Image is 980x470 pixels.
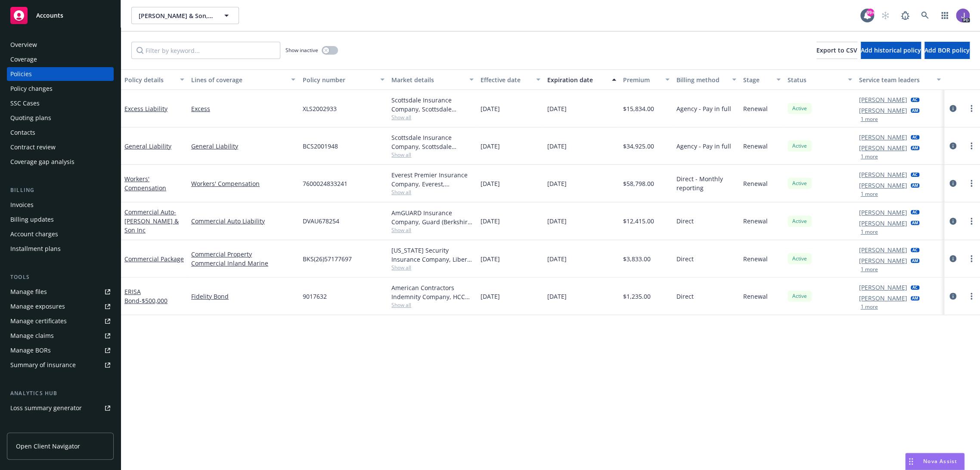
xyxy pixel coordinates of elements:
[623,216,654,226] span: $12,415.00
[676,216,694,226] span: Direct
[861,46,921,54] span: Add historical policy
[124,255,184,263] a: Commercial Package
[124,142,171,150] a: General Liability
[547,292,567,301] span: [DATE]
[481,216,500,226] span: [DATE]
[859,256,907,265] a: [PERSON_NAME]
[10,300,65,313] div: Manage exposures
[859,143,907,152] a: [PERSON_NAME]
[816,46,857,54] span: Export to CSV
[131,42,280,59] input: Filter by keyword...
[131,7,239,24] button: [PERSON_NAME] & Son, Inc.
[10,242,61,256] div: Installment plans
[7,314,114,328] a: Manage certificates
[302,254,351,263] span: BKS(26)57177697
[7,82,114,96] a: Policy changes
[948,178,958,189] a: circleInformation
[10,198,34,212] div: Invoices
[124,105,167,113] a: Excess Liability
[191,292,295,301] a: Fidelity Bond
[7,300,114,313] span: Manage exposures
[623,142,654,151] span: $34,925.00
[7,96,114,110] a: SSC Cases
[791,217,808,225] span: Active
[923,458,957,465] span: Nova Assist
[391,226,474,234] span: Show all
[10,111,51,125] div: Quoting plans
[859,75,932,84] div: Service team leaders
[391,170,474,189] div: Everest Premier Insurance Company, Everest, Arrowhead General Insurance Agency, Inc.
[861,42,921,59] button: Add historical policy
[966,216,977,226] a: more
[856,69,945,90] button: Service team leaders
[481,104,500,113] span: [DATE]
[784,69,855,90] button: Status
[676,75,727,84] div: Billing method
[191,179,295,188] a: Workers' Compensation
[859,245,907,254] a: [PERSON_NAME]
[859,283,907,292] a: [PERSON_NAME]
[948,254,958,264] a: circleInformation
[791,105,808,112] span: Active
[191,142,295,151] a: General Liability
[10,358,76,372] div: Summary of insurance
[7,3,114,28] a: Accounts
[10,285,47,299] div: Manage files
[547,254,567,263] span: [DATE]
[391,208,474,226] div: AmGUARD Insurance Company, Guard (Berkshire Hathaway)
[302,104,336,113] span: XLS2002933
[861,154,878,159] button: 1 more
[743,142,768,151] span: Renewal
[391,246,474,264] div: [US_STATE] Security Insurance Company, Liberty Mutual
[481,292,500,301] span: [DATE]
[477,69,544,90] button: Effective date
[391,283,474,301] div: American Contractors Indemnity Company, HCC Surety
[7,343,114,357] a: Manage BORs
[10,343,51,357] div: Manage BORs
[859,170,907,179] a: [PERSON_NAME]
[791,179,808,187] span: Active
[791,292,808,300] span: Active
[547,75,607,84] div: Expiration date
[10,82,53,96] div: Policy changes
[966,254,977,264] a: more
[124,208,179,234] a: Commercial Auto
[191,104,295,113] a: Excess
[188,69,299,90] button: Lines of coverage
[10,314,67,328] div: Manage certificates
[391,301,474,309] span: Show all
[623,292,651,301] span: $1,235.00
[299,69,388,90] button: Policy number
[861,267,878,272] button: 1 more
[7,67,114,81] a: Policies
[10,329,54,343] div: Manage claims
[905,453,964,470] button: Nova Assist
[191,216,295,226] a: Commercial Auto Liability
[816,42,857,59] button: Export to CSV
[481,142,500,151] span: [DATE]
[7,38,114,52] a: Overview
[7,198,114,212] a: Invoices
[866,9,874,16] div: 99+
[7,358,114,372] a: Summary of insurance
[966,141,977,151] a: more
[391,133,474,151] div: Scottsdale Insurance Company, Scottsdale Insurance Company (Nationwide), CRC Group
[740,69,784,90] button: Stage
[481,75,531,84] div: Effective date
[623,75,660,84] div: Premium
[7,401,114,415] a: Loss summary generator
[896,7,914,24] a: Report a Bug
[916,7,933,24] a: Search
[859,133,907,142] a: [PERSON_NAME]
[676,104,731,113] span: Agency - Pay in full
[10,96,40,110] div: SSC Cases
[861,229,878,235] button: 1 more
[302,216,339,226] span: DVAU678254
[139,11,213,20] span: [PERSON_NAME] & Son, Inc.
[676,254,694,263] span: Direct
[124,175,166,192] a: Workers' Compensation
[788,75,842,84] div: Status
[7,389,114,398] div: Analytics hub
[623,254,651,263] span: $3,833.00
[10,38,37,52] div: Overview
